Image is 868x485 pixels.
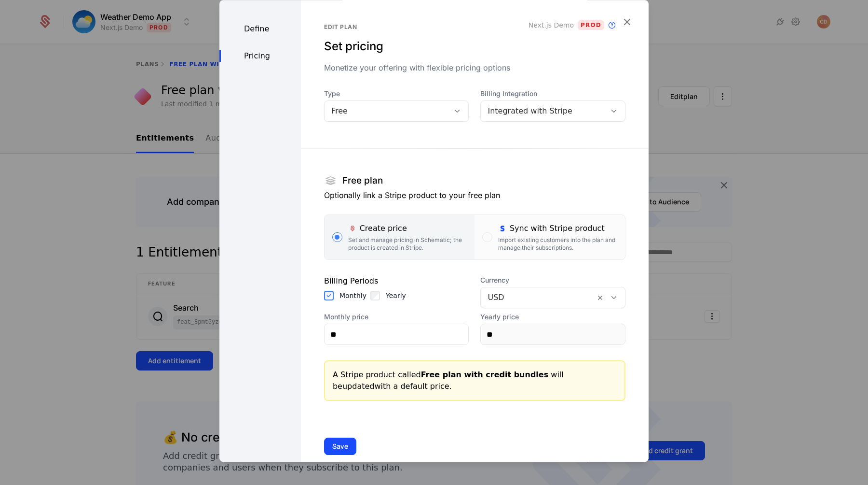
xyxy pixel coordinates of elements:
div: Import existing customers into the plan and manage their subscriptions. [498,236,617,252]
span: called [398,370,548,379]
span: Billing Integration [480,89,625,99]
button: Save [324,438,356,455]
label: Monthly [339,291,366,300]
div: Define [219,23,301,35]
span: Next.js Demo [529,20,574,30]
label: Monthly price [324,312,469,322]
div: A Stripe product will be updated with a default price. [333,369,617,392]
div: Billing Periods [324,275,469,287]
b: Free plan with credit bundles [421,370,549,379]
div: Integrated with Stripe [488,105,599,117]
span: Type [324,89,469,99]
div: Create price [348,223,467,234]
span: Currency [480,275,625,285]
div: Edit plan [324,23,625,31]
span: Prod [578,20,604,30]
p: Optionally link a Stripe product to your free plan [324,189,625,201]
label: Yearly price [480,312,625,322]
div: Sync with Stripe product [498,223,617,234]
div: Monetize your offering with flexible pricing options [324,62,625,73]
label: Yearly [386,291,406,300]
div: Pricing [219,50,301,62]
div: Set pricing [324,39,625,54]
div: Set and manage pricing in Schematic; the product is created in Stripe. [348,236,467,252]
h1: Free plan [342,176,383,185]
div: Free [331,105,443,117]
